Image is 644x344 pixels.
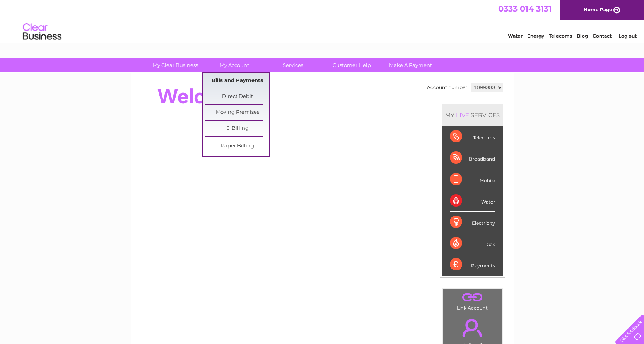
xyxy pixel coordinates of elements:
[261,58,325,72] a: Services
[205,73,269,89] a: Bills and Payments
[445,314,500,341] a: .
[450,233,495,254] div: Gas
[450,147,495,169] div: Broadband
[143,58,207,72] a: My Clear Business
[454,111,471,119] div: LIVE
[425,81,469,94] td: Account number
[445,291,500,304] a: .
[320,58,384,72] a: Customer Help
[205,121,269,136] a: E-Billing
[205,89,269,104] a: Direct Debit
[379,58,442,72] a: Make A Payment
[442,104,503,126] div: MY SERVICES
[140,4,505,38] div: Clear Business is a trading name of Verastar Limited (registered in [GEOGRAPHIC_DATA] No. 3667643...
[618,33,637,39] a: Log out
[508,33,523,39] a: Water
[593,33,612,39] a: Contact
[442,288,502,313] td: Link Account
[205,139,269,154] a: Paper Billing
[22,20,62,44] img: logo.png
[450,254,495,275] div: Payments
[202,58,266,72] a: My Account
[450,169,495,190] div: Mobile
[577,33,588,39] a: Blog
[549,33,572,39] a: Telecoms
[498,4,552,14] a: 0333 014 3131
[450,190,495,212] div: Water
[450,212,495,233] div: Electricity
[205,105,269,120] a: Moving Premises
[450,126,495,147] div: Telecoms
[527,33,544,39] a: Energy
